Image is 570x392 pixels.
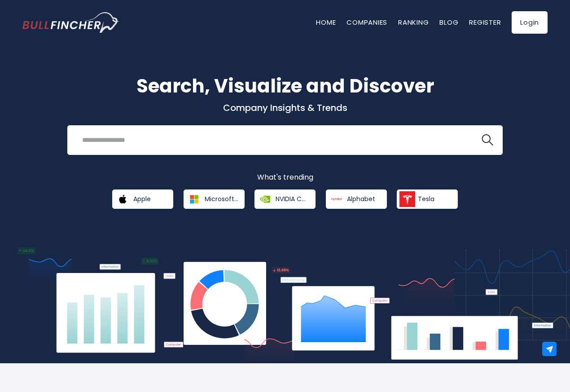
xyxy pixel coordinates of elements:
a: Tesla [397,189,458,209]
span: Apple [133,195,151,203]
a: Login [512,11,548,34]
a: Ranking [398,18,429,27]
h1: Search, Visualize and Discover [22,72,548,100]
p: What's trending [22,173,548,182]
a: NVIDIA Corporation [254,189,316,209]
a: Go to homepage [22,12,119,33]
a: Microsoft Corporation [184,189,245,209]
img: search icon [482,134,493,146]
img: Bullfincher logo [22,12,119,33]
a: Companies [346,18,387,27]
a: Home [316,18,336,27]
a: Apple [112,189,173,209]
span: NVIDIA Corporation [276,195,309,203]
span: Alphabet [347,195,375,203]
a: Register [469,18,501,27]
span: Microsoft Corporation [205,195,238,203]
span: Tesla [418,195,434,203]
p: Company Insights & Trends [22,102,548,114]
a: Alphabet [326,189,387,209]
a: Blog [439,18,458,27]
